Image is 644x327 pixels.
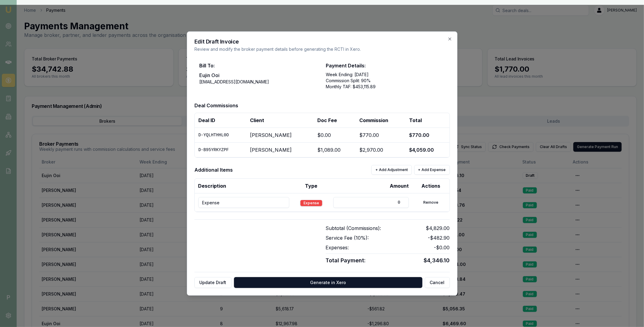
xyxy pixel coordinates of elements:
[326,84,445,90] p: Monthly TAF: $ 453,115.89
[326,225,381,232] span: Subtotal (Commissions):
[434,244,450,251] span: - $0.00
[198,197,289,208] input: Enter description
[194,102,450,109] h3: Deal Commissions
[405,128,450,143] td: $770.00
[405,143,450,157] td: $4,059.00
[326,78,445,84] p: Commission Split: 90 %
[326,234,369,241] span: Service Fee ( 10 %):
[199,72,319,79] p: Eujin Ooi
[194,277,232,288] button: Update Draft
[246,128,314,143] td: [PERSON_NAME]
[371,165,412,175] button: + Add Adjustment
[246,143,314,157] td: [PERSON_NAME]
[424,256,450,265] span: $4,346.10
[195,143,247,157] td: D-B95YRKYZPF
[199,62,319,69] h3: Bill To:
[326,72,445,78] p: Week Ending: [DATE]
[405,113,450,128] th: Total
[194,46,450,52] p: Review and modify the broker payment details before generating the RCTI in Xero.
[326,62,445,69] h3: Payment Details:
[330,179,412,193] th: Amount
[195,128,247,143] td: D-YQLHTHHL0O
[326,256,366,265] span: Total Payment:
[300,200,322,206] div: Expense
[420,198,442,207] button: Remove
[356,128,405,143] td: $770.00
[426,225,450,232] span: $4,829.00
[414,165,450,175] button: + Add Expense
[234,277,422,288] button: Generate in Xero
[412,179,450,193] th: Actions
[293,179,330,193] th: Type
[195,113,247,128] th: Deal ID
[314,113,356,128] th: Doc Fee
[246,113,314,128] th: Client
[326,244,349,251] span: Expenses:
[194,166,233,173] h3: Additional Items
[356,113,405,128] th: Commission
[195,179,293,193] th: Description
[314,128,356,143] td: $0.00
[199,79,319,85] p: [EMAIL_ADDRESS][DOMAIN_NAME]
[194,39,450,44] h2: Edit Draft Invoice
[356,143,405,157] td: $2,970.00
[428,234,450,241] span: - $482.90
[425,277,450,288] button: Cancel
[314,143,356,157] td: $1,089.00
